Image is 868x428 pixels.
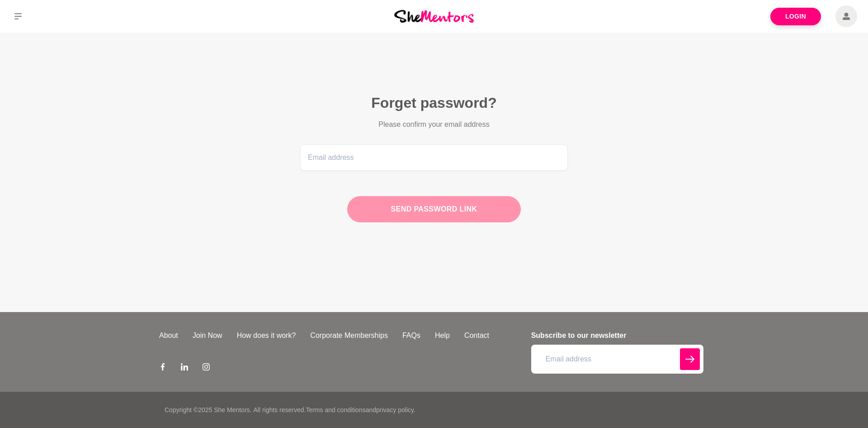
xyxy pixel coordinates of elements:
[306,406,365,414] a: Terms and conditions
[303,330,395,341] a: Corporate Memberships
[347,119,521,130] p: Please confirm your email address
[159,363,166,374] a: Facebook
[185,330,230,341] a: Join Now
[165,405,251,415] p: Copyright © 2025 She Mentors .
[300,144,568,171] input: Email address
[376,406,414,414] a: privacy policy
[531,330,703,341] h4: Subscribe to our newsletter
[457,330,496,341] a: Contact
[230,330,303,341] a: How does it work?
[531,345,703,374] input: Email address
[395,330,428,341] a: FAQs
[428,330,457,341] a: Help
[300,94,568,112] h2: Forget password?
[152,330,185,341] a: About
[394,10,474,22] img: She Mentors Logo
[770,8,821,25] a: Login
[181,363,188,374] a: LinkedIn
[203,363,210,374] a: Instagram
[253,405,415,415] p: All rights reserved. and .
